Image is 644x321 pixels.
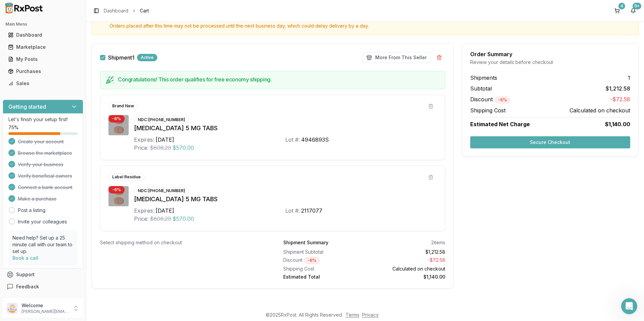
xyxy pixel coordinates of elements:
div: Close [118,3,130,15]
button: Upload attachment [32,220,37,226]
h3: Getting started [8,103,46,111]
div: Manuel says… [5,94,129,120]
span: $606.29 [150,215,171,223]
button: Home [105,3,118,15]
button: Emoji picker [10,220,16,226]
div: Expires: [134,207,154,215]
button: Purchases [3,66,83,77]
span: 75 % [8,124,19,131]
div: [MEDICAL_DATA] 5 MG TABS [134,123,437,133]
div: Dashboard [8,32,78,38]
span: Verify your business [18,161,63,168]
div: [DATE] [5,160,129,169]
span: Verify beneficial owners [18,173,72,179]
div: ok. What about [MEDICAL_DATA] and Nurtec [30,42,124,56]
div: No worries here to help! [11,144,68,151]
div: [DATE] [156,207,174,215]
div: Calculated on checkout [367,265,445,272]
div: Sales [8,80,78,87]
a: Sales [5,77,80,90]
div: Paul says… [5,120,129,140]
div: Price: [134,144,149,152]
div: Lot #: [285,136,300,144]
button: Dashboard [3,30,83,40]
p: Let's finish your setup first! [8,116,77,123]
div: [DATE] [156,136,174,144]
div: No worries here to help! [5,140,73,155]
span: Shipments [470,74,497,82]
div: ok. What about [MEDICAL_DATA] and Nurtec [24,38,129,60]
span: $1,212.58 [606,84,630,93]
div: 2117077 [301,207,322,215]
div: My Posts [8,56,78,63]
div: Label Residue [108,173,144,181]
div: Shipment Summary [283,239,328,246]
div: - $72.58 [367,257,445,264]
div: perfect. thanks [88,124,124,131]
label: Shipment 1 [108,55,134,60]
div: Discount [283,257,361,264]
iframe: Intercom live chat [621,298,637,314]
div: $1,140.00 [367,274,445,280]
textarea: Message… [6,206,129,218]
div: Roxy says… [5,191,129,239]
a: Invite your colleagues [18,218,67,225]
img: Eliquis 5 MG TABS [108,115,129,135]
a: Book a call [12,255,38,261]
div: $1,212.58 [367,249,445,255]
div: Paul says… [5,38,129,65]
button: Feedback [3,281,83,293]
span: Feedback [16,283,39,290]
div: Expires: [134,136,154,144]
span: $570.00 [172,144,194,152]
div: - 6 % [494,96,511,104]
div: Shipment Subtotal [283,249,361,255]
span: Browse the marketplace [18,150,72,156]
div: Marketplace [8,44,78,50]
div: Help [PERSON_NAME] understand how they’re doing: [5,169,110,190]
span: Shipping Cost [470,106,506,114]
button: 4 [612,5,622,16]
div: Rate your conversation [12,198,93,206]
img: RxPost Logo [3,3,46,13]
div: Shipping Cost [283,265,361,272]
button: Support [3,269,83,281]
div: Roxy says… [5,169,129,191]
a: Dashboard [104,7,128,14]
span: -$72.58 [610,95,630,104]
div: NDC: [PHONE_NUMBER] [134,187,189,194]
a: Post a listing [18,207,45,214]
button: My Posts [3,54,83,65]
div: perfect. thanks [83,120,129,135]
div: Manuel says… [5,65,129,94]
span: Subtotal [470,84,492,93]
div: - 6 % [108,186,125,193]
h1: Roxy [33,3,46,8]
a: Terms [346,312,359,318]
div: Paul says… [5,23,129,38]
img: Eliquis 5 MG TABS [108,186,129,206]
span: Orders placed after this time may not be processed until the next business day, which could delay... [109,23,633,29]
div: - 6 % [304,257,320,264]
div: Manuel says… [5,140,129,160]
a: Purchases [5,65,80,77]
div: I thought you said [MEDICAL_DATA] [40,27,124,34]
span: Connect a bank account [18,184,72,191]
div: 4 [618,3,625,9]
div: Select shipping method on checkout [100,239,262,246]
img: Profile image for Roxy [19,4,30,14]
div: Order Summary [470,51,630,57]
div: [MEDICAL_DATA] was the one that had label residue but was shipped out [DATE]. [11,69,105,89]
div: NDC: [PHONE_NUMBER] [134,116,189,123]
div: [MEDICAL_DATA] 5 MG TABS [134,194,437,204]
p: [PERSON_NAME][EMAIL_ADDRESS][DOMAIN_NAME] [22,309,68,314]
div: Review your details before checkout [470,59,630,66]
span: Calculated on checkout [570,106,630,114]
span: $1,140.00 [605,120,630,128]
span: Estimated Net Charge [470,121,530,128]
button: Sales [3,78,83,89]
p: Welcome [22,302,68,309]
div: Price: [134,215,149,223]
div: I thought you said [MEDICAL_DATA] [35,23,129,38]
